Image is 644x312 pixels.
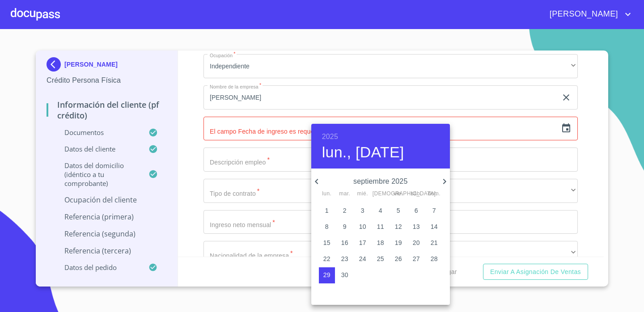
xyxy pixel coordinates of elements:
[426,251,442,267] button: 28
[377,254,384,263] p: 25
[319,251,335,267] button: 22
[355,219,371,235] button: 10
[408,190,424,198] span: sáb.
[373,190,389,198] span: [DEMOGRAPHIC_DATA].
[343,206,347,215] p: 2
[431,222,438,231] p: 14
[413,238,420,247] p: 20
[426,203,442,219] button: 7
[408,203,424,219] button: 6
[337,251,353,267] button: 23
[426,235,442,251] button: 21
[323,270,330,279] p: 29
[390,190,407,198] span: vie.
[408,235,424,251] button: 20
[432,206,436,215] p: 7
[359,238,366,247] p: 17
[341,270,348,279] p: 30
[337,190,353,198] span: mar.
[397,206,400,215] p: 5
[343,222,347,231] p: 9
[355,190,371,198] span: mié.
[359,222,366,231] p: 10
[319,190,335,198] span: lun.
[408,219,424,235] button: 13
[390,203,407,219] button: 5
[322,176,439,187] p: septiembre 2025
[377,238,384,247] p: 18
[426,190,442,198] span: dom.
[373,203,389,219] button: 4
[337,235,353,251] button: 16
[395,238,402,247] p: 19
[408,251,424,267] button: 27
[373,235,389,251] button: 18
[323,254,330,263] p: 22
[355,203,371,219] button: 3
[426,219,442,235] button: 14
[359,254,366,263] p: 24
[319,219,335,235] button: 8
[373,251,389,267] button: 25
[355,235,371,251] button: 17
[413,222,420,231] p: 13
[413,254,420,263] p: 27
[361,206,364,215] p: 3
[319,267,335,283] button: 29
[395,254,402,263] p: 26
[322,131,338,143] button: 2025
[323,238,330,247] p: 15
[337,219,353,235] button: 9
[373,219,389,235] button: 11
[341,238,348,247] p: 16
[379,206,382,215] p: 4
[377,222,384,231] p: 11
[325,206,329,215] p: 1
[337,203,353,219] button: 2
[431,238,438,247] p: 21
[319,235,335,251] button: 15
[325,222,329,231] p: 8
[322,143,404,162] button: lun., [DATE]
[337,267,353,283] button: 30
[390,251,407,267] button: 26
[415,206,418,215] p: 6
[355,251,371,267] button: 24
[390,219,407,235] button: 12
[395,222,402,231] p: 12
[431,254,438,263] p: 28
[341,254,348,263] p: 23
[319,203,335,219] button: 1
[390,235,407,251] button: 19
